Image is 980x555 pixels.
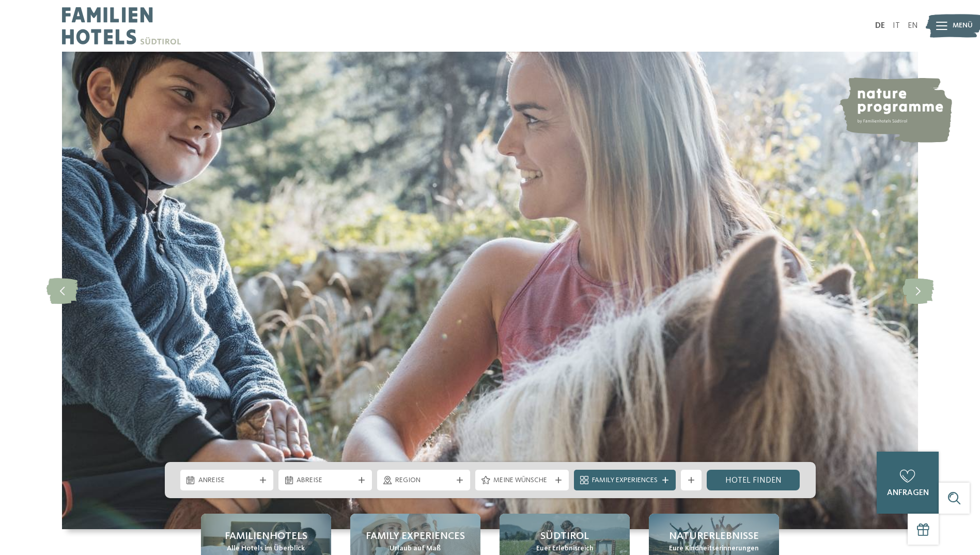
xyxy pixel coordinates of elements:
[893,22,900,30] a: IT
[707,470,800,490] a: Hotel finden
[908,22,918,30] a: EN
[493,475,551,486] span: Meine Wünsche
[669,544,759,554] span: Eure Kindheitserinnerungen
[669,529,759,544] span: Naturerlebnisse
[395,475,453,486] span: Region
[198,475,256,486] span: Anreise
[297,475,354,486] span: Abreise
[887,489,929,497] span: anfragen
[875,22,885,30] a: DE
[592,475,658,486] span: Family Experiences
[227,544,305,554] span: Alle Hotels im Überblick
[877,452,939,514] a: anfragen
[540,529,589,544] span: Südtirol
[838,78,952,143] img: nature programme by Familienhotels Südtirol
[953,21,973,31] span: Menü
[536,544,594,554] span: Euer Erlebnisreich
[390,544,441,554] span: Urlaub auf Maß
[225,529,307,544] span: Familienhotels
[366,529,465,544] span: Family Experiences
[62,52,918,529] img: Familienhotels Südtirol: The happy family places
